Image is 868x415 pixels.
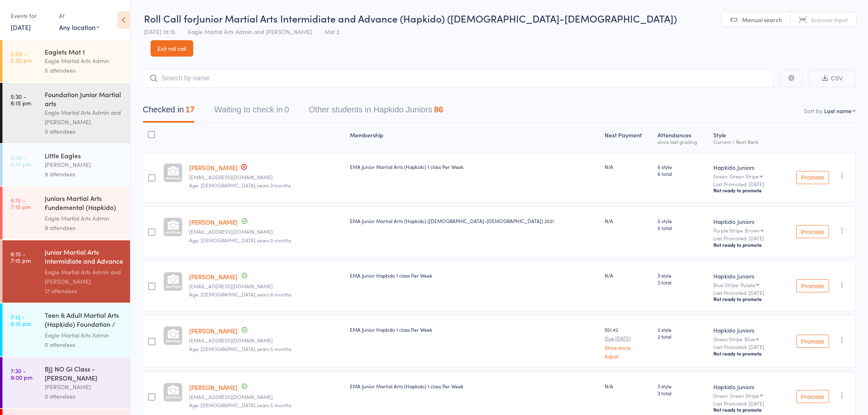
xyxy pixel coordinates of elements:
a: 5:00 -5:30 pmEaglets Mat 1Eagle Martial Arts Admin5 attendees [2,40,130,82]
div: Eaglets Mat 1 [45,47,123,56]
div: N/A [605,383,651,390]
small: Last Promoted: [DATE] [713,235,777,241]
div: EMA Junior Hapkido 1 class Per Week [350,326,598,333]
div: Eagle Martial Arts Admin [45,331,123,340]
small: Last Promoted: [DATE] [713,181,777,187]
button: Promote [796,390,829,403]
div: [PERSON_NAME] [45,160,123,169]
span: Scanner input [811,16,848,24]
time: 7:15 - 8:15 pm [11,314,31,327]
span: 2 total [658,333,707,340]
div: At [59,9,100,23]
span: Age: [DEMOGRAPHIC_DATA] years 3 months [189,182,291,189]
button: Promote [796,171,829,184]
span: Manual search [742,16,782,24]
div: Atten­dances [654,127,710,148]
div: Hapkido Juniors [713,217,777,226]
time: 5:45 - 6:15 pm [11,154,31,167]
span: Age: [DEMOGRAPHIC_DATA] years 5 months [189,401,291,408]
a: 7:30 -9:00 pmBJJ NO Gi Class - [PERSON_NAME][PERSON_NAME]0 attendees [2,357,130,408]
div: 9 attendees [45,223,123,233]
div: Hapkido Juniors [713,326,777,334]
small: Rhosseini948@yahoo.com [189,394,343,400]
div: Green [713,173,777,179]
a: Adjust [605,353,651,359]
button: Other students in Hapkido Juniors86 [309,101,443,123]
span: 3 style [658,272,707,279]
div: 0 attendees [45,127,123,136]
div: Brown [745,228,760,233]
a: [PERSON_NAME] [189,163,238,172]
div: 9 attendees [45,169,123,179]
button: CSV [809,70,856,87]
button: Promote [796,335,829,348]
div: EMA Junior Martial Arts (Hapkido) 1 class Per Week [350,383,598,390]
div: EMA Junior Martial Arts (Hapkido) 1 class Per Week [350,163,598,170]
time: 5:00 - 5:30 pm [11,50,32,64]
a: [DATE] [11,23,31,32]
span: Mat 2 [324,27,339,36]
div: 17 [185,105,194,114]
div: Foundation Junior Martial arts [45,90,123,108]
div: Membership [347,127,601,148]
div: BJJ NO Gi Class - [PERSON_NAME] [45,364,123,382]
div: Not ready to promote [713,242,777,248]
span: Age: [DEMOGRAPHIC_DATA] years 6 months [189,291,291,298]
a: [PERSON_NAME] [189,326,238,335]
div: Current / Next Rank [713,139,777,144]
div: Eagle Martial Arts Admin and [PERSON_NAME] [45,108,123,127]
div: Hapkido Juniors [713,163,777,171]
span: 6 total [658,170,707,177]
div: Style [710,127,780,148]
span: 5 style [658,217,707,224]
a: Show more [605,345,651,350]
div: Events for [11,9,51,23]
a: [PERSON_NAME] [189,218,238,226]
div: Not ready to promote [713,350,777,357]
button: Promote [796,225,829,238]
a: [PERSON_NAME] [189,383,238,392]
div: N/A [605,163,651,170]
div: Juniors Martial Arts Fundemental (Hapkido) Mat 2 [45,194,123,214]
time: 6:15 - 7:15 pm [11,251,31,264]
small: Last Promoted: [DATE] [713,290,777,296]
div: N/A [605,272,651,279]
span: 2 style [658,326,707,333]
a: 7:15 -8:15 pmTeen & Adult Martial Arts (Hapkido) Foundation / F...Eagle Martial Arts Admin0 atten... [2,303,130,356]
div: 86 [434,105,443,114]
span: Age: [DEMOGRAPHIC_DATA] years 5 months [189,345,291,352]
div: 17 attendees [45,286,123,296]
div: Green Stripe [713,336,777,342]
div: Eagle Martial Arts Admin [45,56,123,66]
span: [DATE] 18:15 [144,27,175,36]
div: Junior Martial Arts Intermidiate and Advance (Hap... [45,247,123,267]
div: 0 attendees [45,340,123,349]
div: Green Stripe [730,173,759,179]
div: Green [713,393,777,398]
div: Purple Stripe [713,228,777,233]
div: Last name [824,107,852,115]
span: Roll Call for [144,11,196,25]
div: EMA Junior Hapkido 1 class Per Week [350,272,598,279]
span: Age: [DEMOGRAPHIC_DATA] years 0 months [189,237,291,244]
label: Sort by [804,107,822,115]
a: Exit roll call [151,40,193,57]
small: Last Promoted: [DATE] [713,401,777,406]
small: Stephanie_ridout29@hotmail.com [189,174,343,180]
span: 5 total [658,224,707,231]
a: 6:15 -7:15 pmJunior Martial Arts Intermidiate and Advance (Hap...Eagle Martial Arts Admin and [PE... [2,240,130,303]
div: Any location [59,23,100,32]
div: Not ready to promote [713,187,777,194]
div: EMA Junior Martial Arts (Hapkido) ([DEMOGRAPHIC_DATA]-[DEMOGRAPHIC_DATA]) 2021 [350,217,598,224]
a: 6:15 -7:15 pmJuniors Martial Arts Fundemental (Hapkido) Mat 2Eagle Martial Arts Admin9 attendees [2,187,130,239]
div: Blue [745,336,755,342]
div: Eagle Martial Arts Admin and [PERSON_NAME] [45,267,123,286]
span: Junior Martial Arts Intermidiate and Advance (Hapkido) ([DEMOGRAPHIC_DATA]-[DEMOGRAPHIC_DATA]) [196,11,677,25]
div: Not ready to promote [713,296,777,302]
div: Not ready to promote [713,406,777,413]
div: Purple [740,282,755,287]
span: 3 total [658,279,707,286]
div: Little Eagles [45,151,123,160]
div: 5 attendees [45,66,123,75]
button: Checked in17 [143,101,194,123]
